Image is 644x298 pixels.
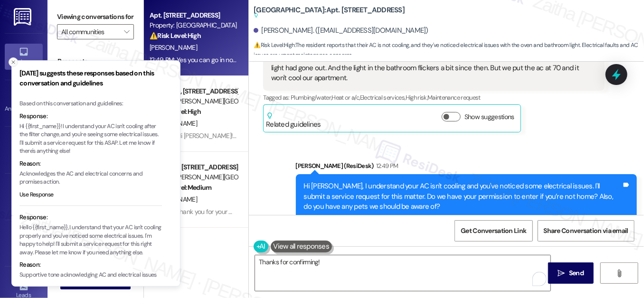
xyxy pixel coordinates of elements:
div: Tagged as: [263,91,604,104]
span: Maintenance request [427,93,481,102]
div: [PERSON_NAME]. ([EMAIL_ADDRESS][DOMAIN_NAME]) [254,26,428,36]
span: : The resident reports that their AC is not cooling, and they've noticed electrical issues with t... [254,40,644,61]
div: Hi [PERSON_NAME], I understand your AC isn't cooling and you've noticed some electrical issues. I... [304,181,622,212]
div: Reason: [19,260,162,270]
span: Get Conversation Link [461,226,526,236]
p: Hi {{first_name}}! I understand your AC isn't cooling after the filter change, and you're seeing ... [19,122,162,156]
span: Plumbing/water , [291,93,331,102]
div: 12:49 PM: Yes you can go in no pets [150,56,247,64]
img: ResiDesk Logo [14,8,33,26]
div: Apt. 6~615, [STREET_ADDRESS] [150,86,237,96]
a: Insights • [5,184,43,209]
span: High risk , [406,93,428,102]
span: Heat or a/c , [332,93,360,102]
p: Acknowledges the AC and electrical concerns and promises action. [19,170,162,186]
p: Hello {{first_name}}, I understand that your AC isn't cooling properly and you've noticed some el... [19,223,162,257]
p: Supportive tone acknowledging AC and electrical issues and offering assistance. [19,271,162,288]
a: Inbox [5,44,43,69]
label: Viewing conversations for [57,9,134,24]
button: Use Response [19,191,54,199]
div: Apt. [STREET_ADDRESS] [150,10,237,20]
div: Reason: [19,159,162,168]
div: Property: [PERSON_NAME][GEOGRAPHIC_DATA] Apartments [150,172,237,182]
div: Response: [19,112,162,121]
a: Site Visit • [5,137,43,163]
span: [PERSON_NAME] [150,43,197,52]
span: Share Conversation via email [544,226,628,236]
button: Send [548,262,594,284]
button: Get Conversation Link [455,220,532,242]
h3: [DATE] suggests these responses based on this conversation and guidelines [19,68,162,88]
div: 12:49 PM [374,161,398,171]
textarea: To enrich screen reader interactions, please activate Accessibility in Grammarly extension settings [255,255,550,291]
a: Buildings [5,230,43,256]
div: Apt. 1~109, [STREET_ADDRESS] [150,162,237,172]
label: Show suggestions [464,112,514,122]
i:  [616,270,623,277]
b: [GEOGRAPHIC_DATA]: Apt. [STREET_ADDRESS] [254,5,405,21]
span: Send [569,268,584,278]
div: Property: [PERSON_NAME][GEOGRAPHIC_DATA] Apartments [150,96,237,106]
i:  [124,28,129,36]
button: Close toast [9,57,18,67]
input: All communities [61,24,119,39]
span: Electrical services , [360,93,406,102]
strong: ⚠️ Risk Level: High [150,31,201,40]
div: Related guidelines [266,112,321,130]
i:  [558,270,565,277]
div: [PERSON_NAME] (ResiDesk) [296,161,637,174]
div: Based on this conversation and guidelines: [19,100,162,108]
strong: ⚠️ Risk Level: High [254,41,294,49]
div: Hi [PERSON_NAME] I know they changed the filter [DATE], but our ac for some reason isn't wanting ... [271,43,589,84]
div: Property: [GEOGRAPHIC_DATA] [150,20,237,30]
div: Response: [19,213,162,222]
button: Share Conversation via email [538,220,635,242]
strong: 🔧 Risk Level: Medium [150,183,211,192]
